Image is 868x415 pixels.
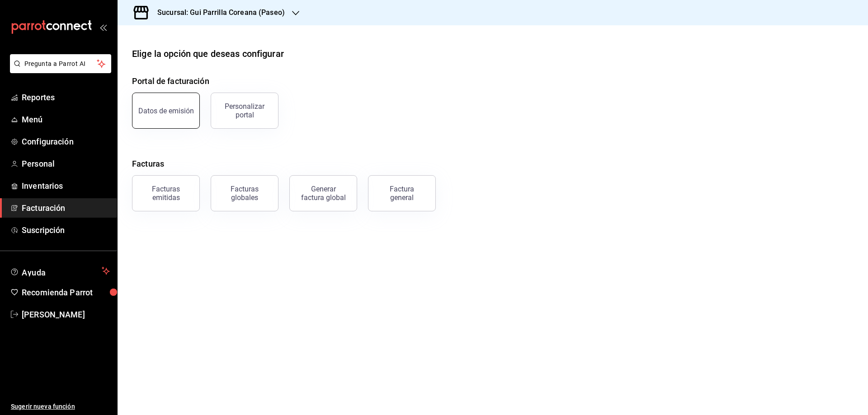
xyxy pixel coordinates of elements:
button: open_drawer_menu [99,23,107,31]
h4: Portal de facturación [132,75,854,87]
span: Ayuda [22,266,98,276]
span: Suscripción [22,224,110,236]
div: Factura general [379,185,425,202]
div: Facturas emitidas [138,185,194,202]
span: Pregunta a Parrot AI [24,59,97,69]
div: Elige la opción que deseas configurar [132,47,284,61]
button: Facturas emitidas [132,175,200,211]
span: Facturación [22,202,110,214]
button: Personalizar portal [211,93,278,129]
span: Configuración [22,135,110,148]
h3: Sucursal: Gui Parrilla Coreana (Paseo) [150,7,285,18]
span: Sugerir nueva función [11,402,110,411]
span: Menú [22,113,110,126]
div: Generar factura global [301,185,346,202]
button: Generar factura global [289,175,357,211]
button: Pregunta a Parrot AI [10,54,111,73]
h4: Facturas [132,158,854,170]
div: Facturas globales [217,185,273,202]
div: Datos de emisión [138,107,194,115]
div: Personalizar portal [217,102,273,119]
span: [PERSON_NAME] [22,308,110,321]
a: Pregunta a Parrot AI [6,65,111,75]
span: Personal [22,158,110,170]
button: Factura general [368,175,436,211]
button: Facturas globales [211,175,278,211]
span: Reportes [22,91,110,103]
span: Inventarios [22,180,110,192]
span: Recomienda Parrot [22,286,110,298]
button: Datos de emisión [132,93,200,129]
